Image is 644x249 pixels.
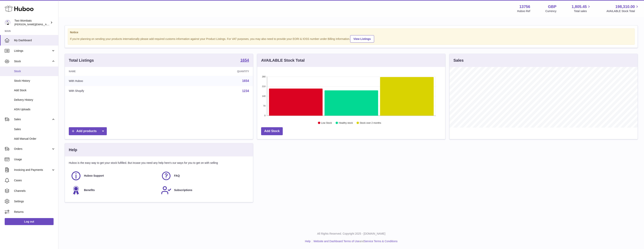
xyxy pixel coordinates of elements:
[69,58,94,63] h3: Total Listings
[69,147,77,153] h3: Help
[261,127,283,135] a: Add Stock
[574,9,591,13] span: Total sales
[69,127,107,135] a: Add products
[69,161,249,165] p: Huboo is the easy way to get your stock fulfilled. But incase you need any help here's our ways f...
[519,4,530,9] strong: 13756
[65,67,166,76] th: Name
[84,174,104,178] span: Huboo Support
[14,60,51,63] span: Stock
[14,89,55,92] span: Add Stock
[240,58,249,62] strong: 1654
[364,240,398,243] a: Service Terms & Conditions
[572,4,591,13] a: 1,805.45 Total sales
[615,4,635,9] span: 198,310.00
[161,171,247,181] a: FAQ
[5,218,54,225] a: Log out
[606,9,639,13] span: AVAILABLE Stock Total
[242,79,249,82] a: 1654
[14,137,55,141] span: Add Manual Order
[321,122,332,124] text: Low Stock
[71,171,157,181] a: Huboo Support
[312,239,398,243] li: and
[261,58,305,63] h3: AVAILABLE Stock Total
[548,4,556,9] strong: GBP
[14,39,55,42] span: My Dashboard
[606,4,639,13] a: 198,310.00 AVAILABLE Stock Total
[14,49,51,53] span: Listings
[14,79,55,83] span: Stock History
[240,58,249,63] a: 1654
[339,122,353,124] text: Healthy stock
[14,23,78,26] span: [PERSON_NAME][EMAIL_ADDRESS][DOMAIN_NAME]
[264,114,265,117] text: 0
[71,185,157,196] a: Benefits
[517,9,530,13] div: Huboo Ref
[14,200,55,203] span: Settings
[5,20,11,25] img: alan@twowombats.com
[314,240,360,243] a: Website and Dashboard Terms of Use
[14,168,51,172] span: Invoicing and Payments
[174,188,192,192] span: Subscriptions
[14,158,55,161] span: Usage
[14,69,55,73] span: Stock
[14,189,55,193] span: Channels
[572,4,587,9] span: 1,805.45
[14,108,55,111] span: ASN Uploads
[84,188,95,192] span: Benefits
[14,179,55,182] span: Cases
[262,75,265,78] text: 280
[70,35,633,43] div: If you're planning on sending your products internationally please add required customs informati...
[263,105,265,107] text: 70
[14,98,55,102] span: Delivery History
[14,127,55,131] span: Sales
[14,19,49,26] div: Two Wombats
[453,58,464,63] h3: Sales
[70,31,633,34] strong: Notice
[360,122,381,124] text: Stock over 2 months
[161,185,247,196] a: Subscriptions
[262,85,265,88] text: 210
[14,117,51,121] span: Sales
[262,95,265,97] text: 140
[350,35,374,43] a: View Listings
[166,67,253,76] th: Quantity
[14,210,55,214] span: Returns
[65,86,166,96] td: With Shopify
[65,76,166,86] td: With Huboo
[174,174,180,178] span: FAQ
[545,9,557,13] div: Currency
[305,240,311,243] a: Help
[14,147,51,151] span: Orders
[62,232,641,236] p: All Rights Reserved. Copyright 2025 - [DOMAIN_NAME]
[242,89,249,93] a: 1234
